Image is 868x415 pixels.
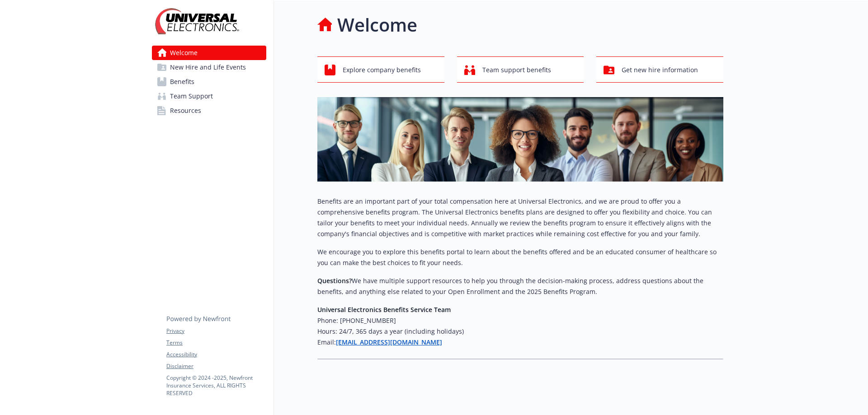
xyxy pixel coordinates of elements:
button: Team support benefits [457,56,584,83]
span: Explore company benefits [343,61,421,79]
a: [EMAIL_ADDRESS][DOMAIN_NAME] [336,338,442,346]
img: overview page banner [317,97,723,182]
span: Welcome [170,46,198,60]
h6: Phone: [PHONE_NUMBER] [317,315,723,326]
span: Resources [170,103,201,118]
strong: Universal Electronics Benefits Service Team [317,305,451,314]
p: Benefits are an important part of your total compensation here at Universal Electronics, and we a... [317,196,723,239]
h6: Email: [317,337,723,348]
p: We have multiple support resources to help you through the decision-making process, address quest... [317,275,723,297]
a: Team Support [152,89,266,103]
span: Team Support [170,89,213,103]
p: Copyright © 2024 - 2025 , Newfront Insurance Services, ALL RIGHTS RESERVED [166,374,266,397]
a: Resources [152,103,266,118]
span: Get new hire information [622,61,698,79]
h6: Hours: 24/7, 365 days a year (including holidays)​ [317,326,723,337]
a: Benefits [152,75,266,89]
span: New Hire and Life Events [170,60,246,75]
span: Team support benefits [482,61,551,79]
a: Privacy [166,327,266,335]
h1: Welcome [337,11,417,38]
strong: Questions? [317,276,352,285]
button: Get new hire information [596,56,723,83]
a: New Hire and Life Events [152,60,266,75]
p: We encourage you to explore this benefits portal to learn about the benefits offered and be an ed... [317,247,723,268]
span: Benefits [170,75,194,89]
a: Terms [166,339,266,347]
a: Disclaimer [166,362,266,370]
a: Welcome [152,46,266,60]
button: Explore company benefits [317,56,444,83]
a: Accessibility [166,350,266,359]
